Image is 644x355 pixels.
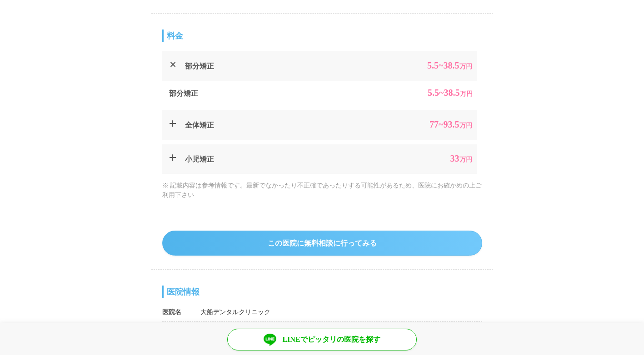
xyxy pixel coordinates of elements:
[162,144,477,174] summary: 小児矯正33万円
[460,90,473,97] span: 万円
[185,153,395,165] dt: 小児矯正
[400,88,473,99] dd: 5.5 ~38.5
[399,60,472,72] dd: 5.5 ~38.5
[162,307,200,317] dt: 医院名
[399,153,472,165] dd: 33
[162,286,482,298] h3: 医院情報
[399,119,472,131] dd: 77 ~93.5
[185,119,395,131] dt: 全体矯正
[200,307,482,317] dd: 大船デンタルクリニック
[162,181,482,200] p: ※ 記載内容は参考情報です。最新でなかったり不正確であったりする可能性があるため、医院にお確かめの上ご利用下さい
[185,60,395,72] dt: 部分矯正
[162,30,482,42] h3: 料金
[459,156,472,163] span: 万円
[227,329,417,350] a: LINEでピッタリの医院を探す
[162,231,482,256] a: この医院に無料相談に行ってみる
[459,63,472,70] span: 万円
[459,122,472,129] span: 万円
[162,51,477,81] summary: 部分矯正5.5~38.5万円
[162,110,477,140] summary: 全体矯正77~93.5万円
[169,88,396,99] dt: 部分矯正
